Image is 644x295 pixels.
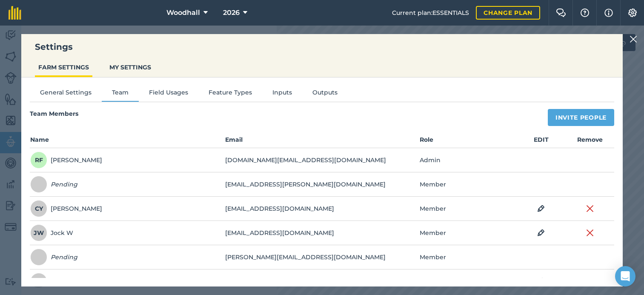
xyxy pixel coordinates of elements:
[223,8,240,18] span: 2026
[419,269,517,294] td: Member
[615,266,635,286] div: Open Intercom Messenger
[627,9,638,17] img: A cog icon
[537,276,545,286] img: svg+xml;base64,PHN2ZyB4bWxucz0iaHR0cDovL3d3dy53My5vcmcvMjAwMC9zdmciIHdpZHRoPSIxOCIgaGVpZ2h0PSIyNC...
[586,276,594,286] img: svg+xml;base64,PHN2ZyB4bWxucz0iaHR0cDovL3d3dy53My5vcmcvMjAwMC9zdmciIHdpZHRoPSIyMiIgaGVpZ2h0PSIzMC...
[198,88,262,100] button: Feature Types
[566,135,614,148] th: Remove
[225,148,420,172] td: [DOMAIN_NAME][EMAIL_ADDRESS][DOMAIN_NAME]
[139,88,198,100] button: Field Usages
[419,135,517,148] th: Role
[225,172,420,197] td: [EMAIL_ADDRESS][PERSON_NAME][DOMAIN_NAME]
[630,34,637,44] img: svg+xml;base64,PHN2ZyB4bWxucz0iaHR0cDovL3d3dy53My5vcmcvMjAwMC9zdmciIHdpZHRoPSIyMiIgaGVpZ2h0PSIzMC...
[30,273,102,290] div: [PERSON_NAME]
[537,228,545,238] img: svg+xml;base64,PHN2ZyB4bWxucz0iaHR0cDovL3d3dy53My5vcmcvMjAwMC9zdmciIHdpZHRoPSIxOCIgaGVpZ2h0PSIyNC...
[30,109,78,122] h4: Team Members
[517,135,565,148] th: EDIT
[225,135,420,148] th: Email
[51,252,77,262] em: Pending
[419,172,517,197] td: Member
[51,180,77,189] em: Pending
[262,88,302,100] button: Inputs
[556,9,566,17] img: Two speech bubbles overlapping with the left bubble in the forefront
[30,135,225,148] th: Name
[102,88,139,100] button: Team
[586,203,594,214] img: svg+xml;base64,PHN2ZyB4bWxucz0iaHR0cDovL3d3dy53My5vcmcvMjAwMC9zdmciIHdpZHRoPSIyMiIgaGVpZ2h0PSIzMC...
[30,152,47,169] span: RF
[419,221,517,245] td: Member
[30,224,47,241] span: JW
[476,6,540,20] a: Change plan
[302,88,348,100] button: Outputs
[419,245,517,269] td: Member
[21,41,623,53] h3: Settings
[604,8,613,18] img: svg+xml;base64,PHN2ZyB4bWxucz0iaHR0cDovL3d3dy53My5vcmcvMjAwMC9zdmciIHdpZHRoPSIxNyIgaGVpZ2h0PSIxNy...
[30,200,102,217] div: [PERSON_NAME]
[225,269,420,294] td: [EMAIL_ADDRESS][DOMAIN_NAME]
[225,221,420,245] td: [EMAIL_ADDRESS][DOMAIN_NAME]
[30,200,47,217] span: CY
[548,109,614,126] button: Invite People
[225,197,420,221] td: [EMAIL_ADDRESS][DOMAIN_NAME]
[580,9,590,17] img: A question mark icon
[419,197,517,221] td: Member
[106,59,155,75] button: MY SETTINGS
[35,59,92,75] button: FARM SETTINGS
[30,88,102,100] button: General Settings
[166,8,200,18] span: Woodhall
[537,203,545,214] img: svg+xml;base64,PHN2ZyB4bWxucz0iaHR0cDovL3d3dy53My5vcmcvMjAwMC9zdmciIHdpZHRoPSIxOCIgaGVpZ2h0PSIyNC...
[30,224,73,241] div: Jock W
[419,148,517,172] td: Admin
[30,152,102,169] div: [PERSON_NAME]
[225,245,420,269] td: [PERSON_NAME][EMAIL_ADDRESS][DOMAIN_NAME]
[30,273,47,290] span: RS
[9,6,21,20] img: fieldmargin Logo
[586,228,594,238] img: svg+xml;base64,PHN2ZyB4bWxucz0iaHR0cDovL3d3dy53My5vcmcvMjAwMC9zdmciIHdpZHRoPSIyMiIgaGVpZ2h0PSIzMC...
[392,8,469,17] span: Current plan : ESSENTIALS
